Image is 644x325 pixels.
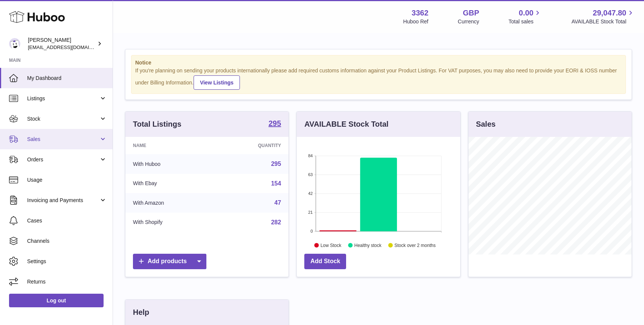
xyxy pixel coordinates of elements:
div: Currency [458,18,479,25]
span: Cases [27,217,107,224]
a: 282 [271,219,281,225]
span: Settings [27,258,107,265]
span: Orders [27,156,99,163]
text: Stock over 2 months [395,242,436,248]
th: Name [125,137,215,154]
img: sales@gamesconnection.co.uk [9,38,20,49]
a: Add products [133,254,206,269]
span: Stock [27,115,99,123]
a: 47 [275,199,281,206]
a: 295 [269,120,281,129]
a: Log out [9,294,104,307]
text: Low Stock [320,242,342,248]
span: Invoicing and Payments [27,197,99,204]
h3: Total Listings [133,119,182,129]
a: View Listings [194,75,240,90]
text: 21 [308,210,313,215]
span: Total sales [508,18,542,25]
h3: Help [133,307,149,317]
td: With Huboo [125,154,215,174]
a: 154 [271,180,281,187]
strong: 295 [269,120,281,127]
span: Usage [27,176,107,184]
span: [EMAIL_ADDRESS][DOMAIN_NAME] [28,44,111,50]
span: AVAILABLE Stock Total [571,18,635,25]
th: Quantity [215,137,288,154]
a: 29,047.80 AVAILABLE Stock Total [571,8,635,25]
div: Huboo Ref [403,18,429,25]
text: 84 [308,153,313,158]
span: 0.00 [519,8,534,18]
span: My Dashboard [27,75,107,82]
text: 0 [311,229,313,233]
span: Listings [27,95,99,102]
td: With Ebay [125,174,215,193]
a: Add Stock [304,254,346,269]
h3: Sales [476,119,496,129]
strong: Notice [135,59,622,66]
span: Sales [27,136,99,143]
td: With Amazon [125,193,215,213]
h3: AVAILABLE Stock Total [304,119,388,129]
td: With Shopify [125,213,215,232]
span: Returns [27,278,107,285]
a: 0.00 Total sales [508,8,542,25]
span: Channels [27,238,107,245]
div: [PERSON_NAME] [28,37,96,51]
text: 63 [308,172,313,177]
text: Healthy stock [354,242,382,248]
strong: GBP [463,8,479,18]
strong: 3362 [412,8,429,18]
text: 42 [308,191,313,196]
span: 29,047.80 [593,8,626,18]
div: If you're planning on sending your products internationally please add required customs informati... [135,67,622,90]
a: 295 [271,161,281,167]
